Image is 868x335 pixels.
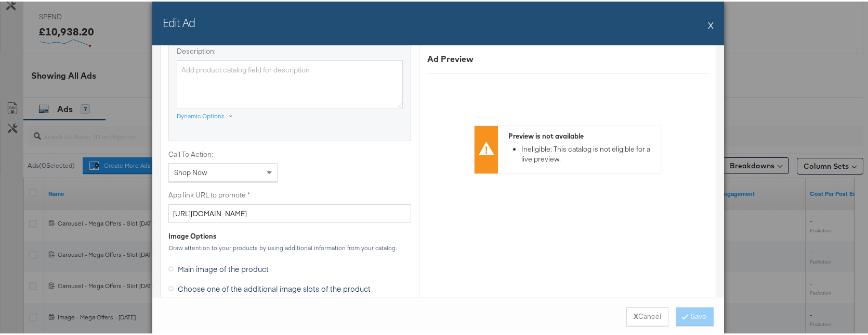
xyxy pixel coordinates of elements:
div: Image Options [168,230,217,240]
button: XCancel [626,306,668,325]
label: App link URL to promote * [168,189,411,198]
div: Preview is not available [508,130,655,140]
li: Ineligible: This catalog is not eligible for a live preview. [521,143,655,162]
div: Dynamic Options [177,110,225,119]
button: X [708,13,714,34]
label: Description: [177,45,403,55]
span: Choose one of the additional image slots of the product [178,282,371,292]
strong: X [634,310,638,320]
h2: Edit Ad [163,13,195,29]
label: Call To Action: [168,148,278,158]
div: Ad Preview [427,52,708,64]
div: Draw attention to your products by using additional information from your catalog. [168,243,411,250]
span: Main image of the product [178,262,269,272]
input: Add URL that will be shown to people who see your ad [168,203,411,222]
span: Shop Now [174,166,207,176]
